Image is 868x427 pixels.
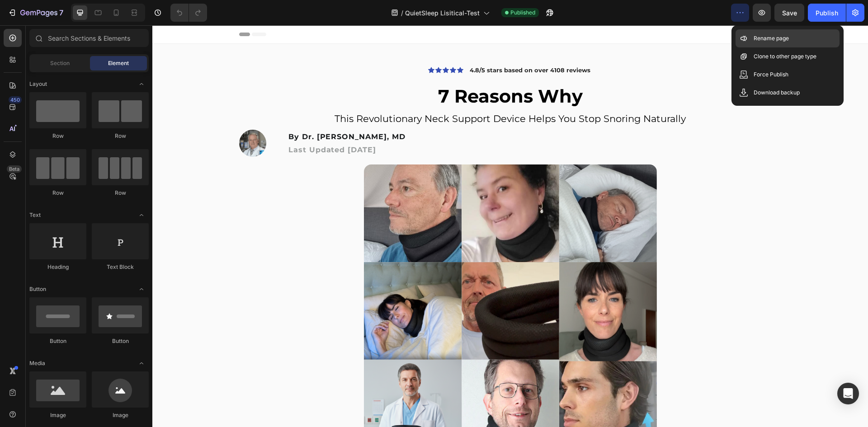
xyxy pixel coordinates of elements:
div: 450 [9,96,22,103]
div: Row [92,189,149,197]
p: 4.8/5 stars based on over 4108 reviews [317,41,438,49]
p: Rename page [754,34,789,43]
span: QuietSleep Lisitical-Test [405,8,480,18]
p: 7 [59,7,63,18]
button: Publish [808,4,846,22]
span: Button [29,285,46,293]
div: Heading [29,263,86,271]
span: Toggle open [134,282,149,296]
input: Search Sections & Elements [29,29,149,47]
span: Last Updated [DATE] [136,120,224,129]
div: Text Block [92,263,149,271]
div: Image [92,411,149,419]
span: Section [50,59,70,67]
p: Download backup [754,88,800,97]
span: Element [108,59,129,67]
span: / [401,8,403,18]
div: Publish [816,8,838,18]
span: Toggle open [134,77,149,91]
iframe: Design area [152,25,868,427]
p: Force Publish [754,70,788,79]
button: Save [774,4,804,22]
span: Published [510,9,535,17]
span: Toggle open [134,356,149,371]
span: Save [782,9,797,17]
span: Layout [29,80,47,88]
span: Text [29,211,41,219]
span: Media [29,359,45,367]
div: Open Intercom Messenger [837,383,859,404]
strong: 7 Reasons Why [286,60,430,82]
p: Clone to other page type [754,52,816,61]
div: Beta [7,165,22,173]
div: Row [29,132,86,140]
span: This Revolutionary Neck Support Device Helps You Stop Snoring Naturally [182,88,533,99]
span: Toggle open [134,208,149,222]
div: Row [92,132,149,140]
div: Button [92,337,149,345]
img: Alt Image [87,104,114,131]
div: Button [29,337,86,345]
div: Undo/Redo [170,4,207,22]
div: Row [29,189,86,197]
div: Image [29,411,86,419]
button: 7 [4,4,67,22]
p: By Dr. [PERSON_NAME], MD [136,105,628,118]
